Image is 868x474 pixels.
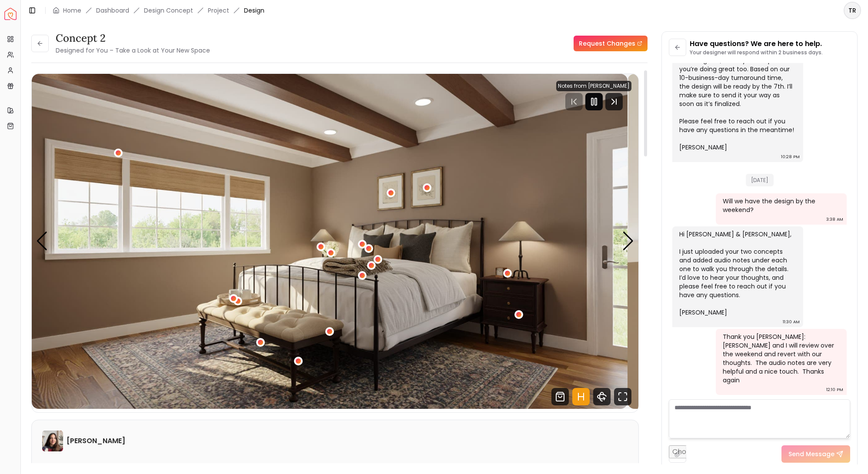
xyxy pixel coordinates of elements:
a: Spacejoy [4,8,17,20]
svg: Fullscreen [614,388,631,405]
svg: Shop Products from this design [551,388,569,405]
img: Spacejoy Logo [4,8,17,20]
img: Design Render 1 [32,74,628,409]
svg: Hotspots Toggle [572,388,590,405]
a: Project [208,6,229,15]
svg: 360 View [593,388,611,405]
div: 3:38 AM [826,215,843,224]
div: 1 / 5 [32,74,628,409]
div: 11:30 AM [783,318,800,326]
span: TR [845,3,860,18]
div: Previous slide [36,232,48,251]
button: TR [844,2,861,19]
p: Please listen to the voice note from your designer, outlining the details of your design. [42,462,628,471]
div: Next slide [622,232,634,251]
div: Hi [PERSON_NAME], I’m doing well, thank you! I hope you’re doing great too. Based on our 10-busin... [679,39,795,152]
h6: [PERSON_NAME] [67,436,125,446]
h3: concept 2 [56,31,210,45]
div: 10:28 PM [781,152,800,161]
div: Notes from [PERSON_NAME] [556,81,631,91]
p: Your designer will respond within 2 business days. [690,49,823,56]
div: Thank you [PERSON_NAME]: [PERSON_NAME] and I will review over the weekend and revert with our tho... [723,332,838,385]
svg: Next Track [605,93,623,110]
div: Hi [PERSON_NAME] & [PERSON_NAME], I just uploaded your two concepts and added audio notes under e... [679,230,795,317]
div: 12:10 PM [826,385,843,394]
span: Design [244,6,264,15]
p: Have questions? We are here to help. [690,39,823,49]
div: Will we have the design by the weekend? [723,197,838,214]
a: Request Changes [574,36,648,51]
div: Carousel [32,74,638,409]
small: Designed for You – Take a Look at Your New Space [56,46,210,55]
svg: Pause [589,96,599,107]
li: Design Concept [144,6,193,15]
img: Maria Castillero [42,431,63,451]
a: Home [63,6,81,15]
a: Dashboard [96,6,129,15]
span: [DATE] [746,174,774,186]
nav: breadcrumb [53,6,264,15]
